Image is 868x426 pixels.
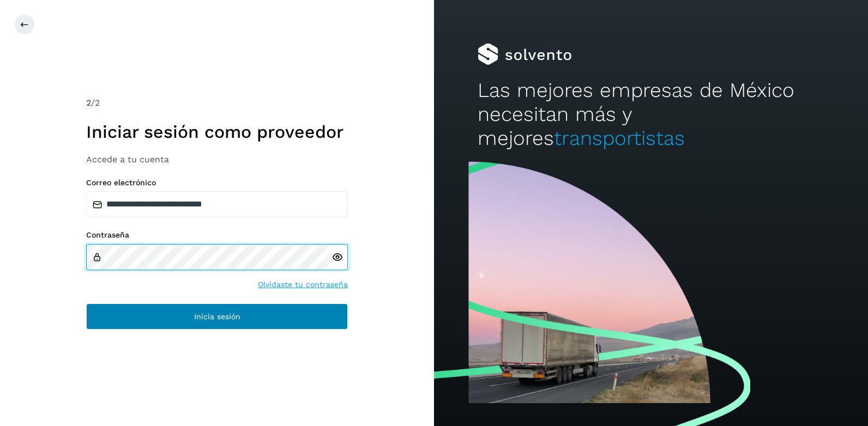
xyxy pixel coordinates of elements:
h1: Iniciar sesión como proveedor [86,121,348,142]
h2: Las mejores empresas de México necesitan más y mejores [478,78,825,151]
label: Correo electrónico [86,178,348,187]
span: 2 [86,98,91,108]
button: Inicia sesión [86,303,348,330]
span: transportistas [554,126,685,150]
h3: Accede a tu cuenta [86,154,348,165]
label: Contraseña [86,230,348,240]
span: Inicia sesión [194,313,240,320]
a: Olvidaste tu contraseña [258,279,348,290]
div: /2 [86,96,348,109]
